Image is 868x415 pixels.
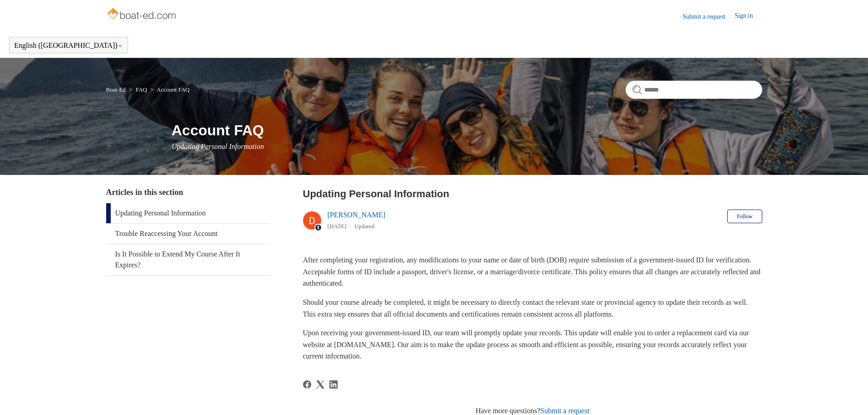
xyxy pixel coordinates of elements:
[157,86,190,93] a: Account FAQ
[540,407,590,415] a: Submit a request
[316,380,324,389] a: X Corp
[106,203,270,223] a: Updating Personal Information
[727,210,762,223] button: Follow Article
[328,211,385,219] a: [PERSON_NAME]
[303,380,311,389] svg: Share this page on Facebook
[329,380,338,389] a: LinkedIn
[303,327,762,362] p: Upon receiving your government-issued ID, our team will promptly update your records. This update...
[106,86,126,93] a: Boat-Ed
[303,254,762,289] p: After completing your registration, any modifications to your name or date of birth (DOB) require...
[683,12,734,21] a: Submit a request
[106,244,270,275] a: Is It Possible to Extend My Course After It Expires?
[626,81,762,99] input: Search
[106,224,270,244] a: Trouble Reaccessing Your Account
[303,297,762,320] p: Should your course already be completed, it might be necessary to directly contact the relevant s...
[354,223,375,230] li: Updated
[106,86,128,93] li: Boat-Ed
[106,5,179,24] img: Boat-Ed Help Center home page
[172,143,264,150] span: Updating Personal Information
[106,188,183,197] span: Articles in this section
[149,86,190,93] li: Account FAQ
[303,186,762,201] h2: Updating Personal Information
[316,380,324,389] svg: Share this page on X Corp
[734,11,762,22] a: Sign in
[14,41,123,50] button: English ([GEOGRAPHIC_DATA])
[329,380,338,389] svg: Share this page on LinkedIn
[303,380,311,389] a: Facebook
[127,86,149,93] li: FAQ
[172,119,762,141] h1: Account FAQ
[837,384,861,408] div: Live chat
[136,86,147,93] a: FAQ
[328,223,347,230] time: 03/01/2024, 15:53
